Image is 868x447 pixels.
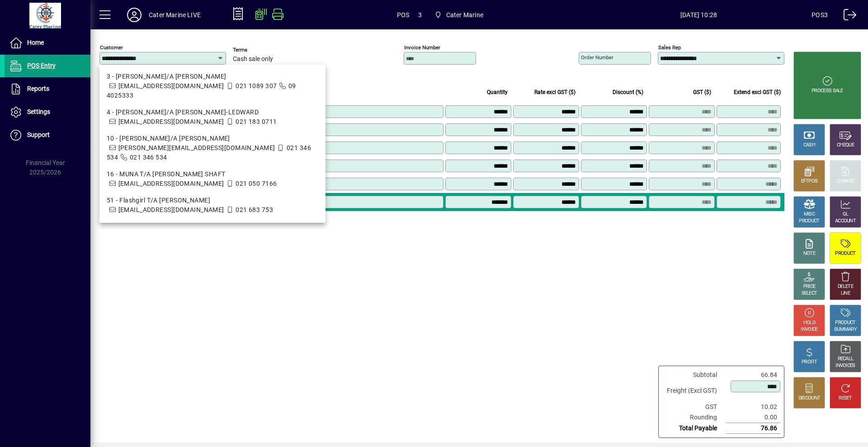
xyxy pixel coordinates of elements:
[662,402,726,412] td: GST
[662,412,726,423] td: Rounding
[726,370,780,380] td: 66.84
[841,290,850,297] div: LINE
[726,412,780,423] td: 0.00
[734,87,781,97] span: Extend excl GST ($)
[120,7,149,23] button: Profile
[149,8,201,22] div: Cater Marine LIVE
[99,166,325,192] mat-option: 16 - MUNA T/A MALCOM SHAFT
[404,44,440,51] mat-label: Invoice number
[838,356,854,362] div: RECALL
[835,250,855,257] div: PRODUCT
[107,72,318,81] div: 3 - [PERSON_NAME]/A [PERSON_NAME]
[802,290,817,297] div: SELECT
[27,108,50,115] span: Settings
[798,395,820,402] div: DISCOUNT
[487,87,508,97] span: Quantity
[838,283,853,290] div: DELETE
[446,8,483,22] span: Cater Marine
[834,326,857,333] div: SUMMARY
[27,85,49,92] span: Reports
[233,47,287,53] span: Terms
[99,68,325,104] mat-option: 3 - SARRIE T/A ANTJE MULLER
[99,130,325,166] mat-option: 10 - ILANDA T/A Mike Pratt
[118,180,224,187] span: [EMAIL_ADDRESS][DOMAIN_NAME]
[99,104,325,130] mat-option: 4 - Amadis T/A LILY KOZMIAN-LEDWARD
[99,218,325,245] mat-option: 55 - PETER LENNOX T/A ex WILD SWEET
[118,206,224,213] span: [EMAIL_ADDRESS][DOMAIN_NAME]
[801,326,817,333] div: INVOICE
[693,87,711,97] span: GST ($)
[236,82,277,89] span: 021 1089 307
[658,44,681,51] mat-label: Sales rep
[811,8,828,22] div: POS3
[843,211,849,218] div: GL
[839,395,852,402] div: RESET
[5,78,90,100] a: Reports
[586,8,811,22] span: [DATE] 10:28
[835,320,855,326] div: PRODUCT
[837,142,854,149] div: CHEQUE
[804,211,815,218] div: MISC
[397,8,410,22] span: POS
[99,192,325,218] mat-option: 51 - Flashgirl T/A Warwick Tompkins
[803,320,815,326] div: HOLD
[236,118,277,125] span: 021 183 0711
[107,134,318,143] div: 10 - [PERSON_NAME]/A [PERSON_NAME]
[801,178,818,185] div: EFTPOS
[726,423,780,434] td: 76.86
[811,88,843,94] div: PROCESS SALE
[107,222,318,231] div: 55 - [PERSON_NAME] T/A ex WILD SWEET
[236,180,277,187] span: 021 050 7166
[803,142,815,149] div: CASH
[107,196,318,205] div: 51 - Flashgirl T/A [PERSON_NAME]
[5,32,90,54] a: Home
[118,118,224,125] span: [EMAIL_ADDRESS][DOMAIN_NAME]
[100,44,123,51] mat-label: Customer
[27,39,44,46] span: Home
[803,283,816,290] div: PRICE
[27,62,56,69] span: POS Entry
[118,82,224,89] span: [EMAIL_ADDRESS][DOMAIN_NAME]
[613,87,643,97] span: Discount (%)
[431,7,487,23] span: Cater Marine
[107,169,318,179] div: 16 - MUNA T/A [PERSON_NAME] SHAFT
[581,54,613,61] mat-label: Order number
[726,402,780,412] td: 10.02
[130,154,167,161] span: 021 346 534
[662,380,726,402] td: Freight (Excl GST)
[803,250,815,257] div: NOTE
[835,362,855,369] div: INVOICES
[5,101,90,123] a: Settings
[837,2,857,31] a: Logout
[107,108,318,117] div: 4 - [PERSON_NAME]/A [PERSON_NAME]-LEDWARD
[835,218,856,225] div: ACCOUNT
[662,423,726,434] td: Total Payable
[662,370,726,380] td: Subtotal
[27,131,50,138] span: Support
[236,206,273,213] span: 021 683 753
[233,56,273,63] span: Cash sale only
[418,8,422,22] span: 3
[802,359,817,366] div: PROFIT
[799,218,819,225] div: PRODUCT
[118,144,275,151] span: [PERSON_NAME][EMAIL_ADDRESS][DOMAIN_NAME]
[5,124,90,146] a: Support
[534,87,576,97] span: Rate excl GST ($)
[837,178,854,185] div: CHARGE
